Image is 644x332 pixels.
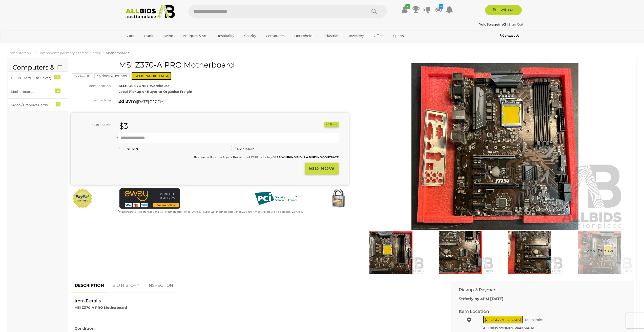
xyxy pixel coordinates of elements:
[8,98,68,112] a: Video / Graphics Cards 1
[401,5,409,14] a: ✔
[358,231,424,274] img: MSI Z370-A PRO Motherboard
[71,122,115,128] div: Current Bid
[13,64,63,71] h2: Computers & IT
[119,146,140,152] label: INSTANT
[213,32,238,40] a: Hospitality
[319,32,342,40] a: Industrial
[194,156,339,159] small: This Item will incur a Buyer's Premium of 22.5% including GST.
[54,75,60,79] div: 16
[566,231,633,274] a: More Photos(7)
[496,231,563,274] img: MSI Z370-A PRO Motherboard
[73,61,347,69] h1: MSI Z370-A PRO Motherboard
[123,40,166,48] a: [GEOGRAPHIC_DATA]
[405,4,410,9] i: ✔
[180,32,210,40] a: Antiques & Art
[109,278,143,293] a: BID HISTORY
[94,74,130,78] a: Sydney Auctions
[144,278,177,293] a: INSPECTION
[279,156,339,159] b: A WINNING BID IS A BINDING CONTRACT
[370,32,387,40] a: Office
[390,32,407,40] a: Sports
[241,32,259,40] a: Charity
[94,73,130,78] mark: Sydney Auctions
[439,4,443,9] i: 4
[459,287,619,292] h2: Pickup & Payment
[56,102,60,106] div: 1
[251,188,301,209] img: PCI DSS compliant
[11,102,53,108] div: Video / Graphics Cards
[483,326,534,330] strong: ALLBIDS SYDNEY Warehouse
[345,32,367,40] a: Jewellery
[434,5,442,14] a: 4
[485,5,522,15] a: Sell with us
[8,51,33,55] a: Computers & IT
[309,165,335,171] strong: BID NOW
[231,146,254,152] label: MAXIMUM
[509,22,523,26] a: Sign Out
[586,249,613,258] span: More Photos (7)
[71,278,108,293] a: DESCRIPTION
[8,71,68,85] a: HDDs (Hard Disk Drives) 16
[136,100,164,104] span: ( )
[479,22,507,26] a: YoloSwaggins
[119,188,180,209] img: eWAY Payment Gateway
[106,51,129,55] a: Motherboards
[75,326,95,331] b: Condition:
[459,309,619,314] h2: Item Location
[72,188,93,209] img: Official PayPal Seal
[328,188,348,209] img: Secured by Rapid SSL
[72,74,93,78] a: 53942-18
[118,84,170,88] strong: ALLBIDS SYDNEY Warehouse
[55,88,60,93] div: 2
[137,99,163,104] span: [DATE] 7:27 PM
[123,32,137,40] a: Cars
[427,231,494,274] img: MSI Z370-A PRO Motherboard
[67,83,115,89] div: Item location
[291,32,316,40] a: Household
[118,90,193,94] strong: Local Pickup or Buyer to Organise Freight
[161,32,176,40] a: Wine
[67,97,115,103] div: Set to close
[38,51,101,55] a: Components (Memory, Storage, Cards)
[507,22,508,26] span: |
[75,299,440,303] h2: Item Details
[459,296,504,301] b: Strictly by 4PM [DATE]
[365,63,625,230] img: MSI Z370-A PRO Motherboard
[263,32,288,40] a: Computers
[523,316,545,323] span: Taren Point
[118,210,303,213] small: Mastercard & Visa transactions will incur an additional 1.9% fee. Paypal will incur an additional...
[362,5,387,18] button: Search
[75,305,127,309] strong: MSI Z370-A PRO Motherboard
[132,72,171,80] span: [GEOGRAPHIC_DATA]
[123,5,178,19] img: Allbids.com.au
[305,163,339,174] button: BID NOW
[479,22,506,26] strong: YoloSwaggins
[483,316,523,323] span: [GEOGRAPHIC_DATA]
[11,89,53,95] div: Motherboards
[500,33,521,38] a: Contact Us
[8,85,68,98] a: Motherboards 2
[566,231,633,274] img: MSI Z370-A PRO Motherboard
[119,121,128,131] strong: $3
[11,75,53,81] div: HDDs (Hard Disk Drives)
[72,73,93,78] mark: 53942-18
[118,99,136,104] strong: 2d 27m
[324,122,338,127] button: Share
[500,34,519,37] b: Contact Us
[319,122,324,127] li: Watch this item
[140,32,158,40] a: Trucks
